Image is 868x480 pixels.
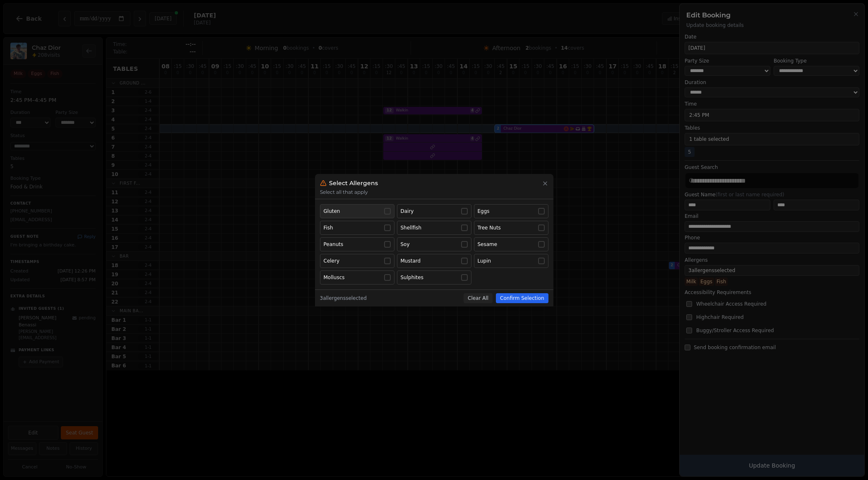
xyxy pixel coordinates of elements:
div: Mustard [401,258,421,264]
div: Eggs [478,208,490,215]
button: Tree Nuts [474,221,548,235]
div: Shellfish [401,224,422,231]
button: Peanuts [320,237,394,251]
button: Confirm Selection [496,293,548,303]
button: Sesame [474,237,548,251]
button: Lupin [474,254,548,268]
div: Gluten [324,208,340,215]
div: Peanuts [324,241,344,248]
button: Mustard [397,254,471,268]
div: Soy [401,241,410,248]
div: Celery [324,258,340,264]
button: Soy [397,237,471,251]
p: Select all that apply [320,189,548,195]
button: Celery [320,254,394,268]
h3: Select Allergens [329,179,378,187]
button: Fish [320,221,394,235]
div: Sesame [478,241,498,248]
button: Eggs [474,204,548,218]
button: Dairy [397,204,471,218]
div: Lupin [478,258,491,264]
div: Molluscs [324,274,345,281]
div: Dairy [401,208,414,215]
div: Tree Nuts [478,224,501,231]
div: Fish [324,224,333,231]
button: Shellfish [397,221,471,235]
button: Gluten [320,204,394,218]
button: Sulphites [397,270,471,285]
button: Molluscs [320,270,394,285]
span: 3 allergen s selected [320,295,367,301]
div: Sulphites [401,274,423,281]
button: Clear All [464,293,493,303]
